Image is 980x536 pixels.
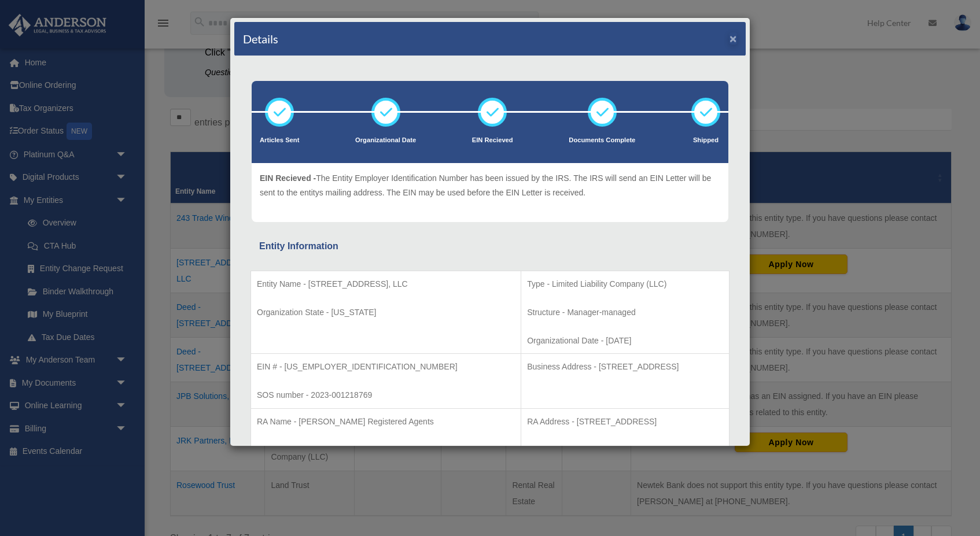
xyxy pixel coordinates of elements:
p: Tax Matter Representative - Disregarded Entity [257,443,515,457]
p: Nominee Info - false [527,443,723,457]
p: SOS number - 2023-001218769 [257,388,515,402]
span: EIN Recieved - [260,173,316,183]
p: Documents Complete [569,135,635,146]
p: Entity Name - [STREET_ADDRESS], LLC [257,277,515,291]
p: Shipped [691,135,720,146]
p: Type - Limited Liability Company (LLC) [527,277,723,291]
p: RA Name - [PERSON_NAME] Registered Agents [257,415,515,429]
p: Organization State - [US_STATE] [257,305,515,320]
p: EIN Recieved [472,135,513,146]
h4: Details [243,31,278,47]
p: Business Address - [STREET_ADDRESS] [527,360,723,374]
p: EIN # - [US_EMPLOYER_IDENTIFICATION_NUMBER] [257,360,515,374]
p: Organizational Date - [DATE] [527,334,723,348]
p: Articles Sent [260,135,299,146]
p: RA Address - [STREET_ADDRESS] [527,415,723,429]
p: The Entity Employer Identification Number has been issued by the IRS. The IRS will send an EIN Le... [260,171,720,199]
p: Structure - Manager-managed [527,305,723,320]
button: × [730,32,737,45]
p: Organizational Date [355,135,416,146]
div: Entity Information [259,238,721,254]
